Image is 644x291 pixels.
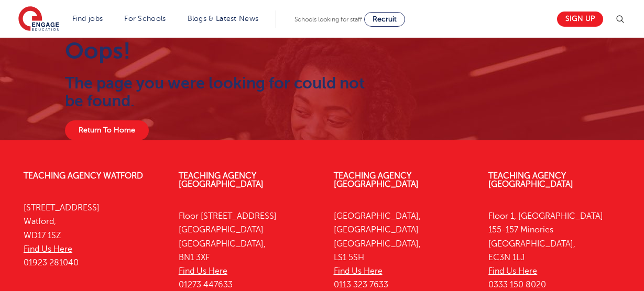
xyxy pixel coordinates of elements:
a: Blogs & Latest News [188,15,259,23]
img: Engage Education [18,6,59,32]
a: Recruit [364,12,405,27]
a: Sign up [557,12,603,27]
span: Recruit [373,15,397,23]
a: Teaching Agency [GEOGRAPHIC_DATA] [179,171,264,189]
a: Return To Home [65,120,149,140]
a: Find Us Here [24,244,72,254]
a: Find Us Here [334,266,383,276]
a: Find Us Here [179,266,227,276]
span: Schools looking for staff [294,16,362,23]
a: Find Us Here [488,266,537,276]
a: For Schools [124,15,166,23]
a: Find jobs [72,15,103,23]
a: Teaching Agency Watford [24,171,143,181]
h1: Oops! [65,38,367,64]
a: Teaching Agency [GEOGRAPHIC_DATA] [334,171,419,189]
a: Teaching Agency [GEOGRAPHIC_DATA] [488,171,573,189]
h2: The page you were looking for could not be found. [65,74,367,110]
p: [STREET_ADDRESS] Watford, WD17 1SZ 01923 281040 [24,201,163,270]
